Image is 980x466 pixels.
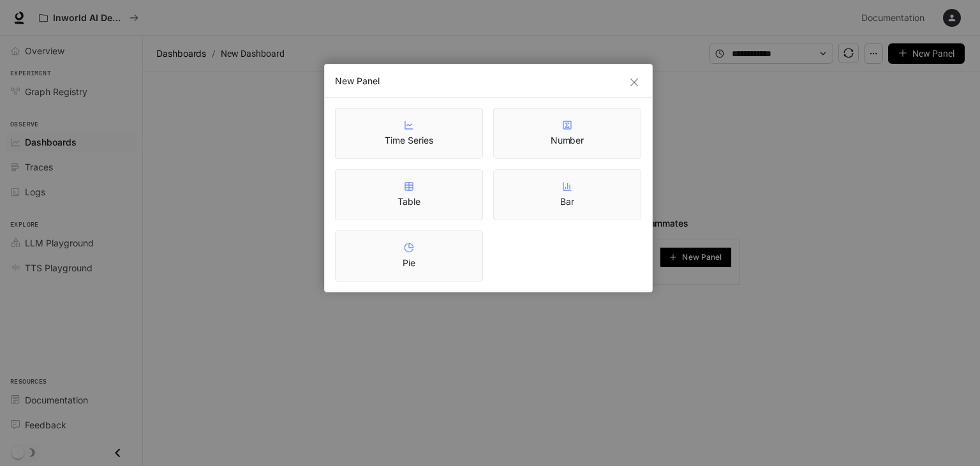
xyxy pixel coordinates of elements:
[403,257,415,269] article: Pie
[5,414,137,436] a: Feedback
[888,43,965,64] button: New Panel
[25,44,64,57] span: Overview
[629,77,639,87] span: close
[218,41,287,66] article: New Dashboard
[212,47,216,61] span: /
[397,195,420,208] article: Table
[25,185,45,199] span: Logs
[912,47,954,61] span: New Panel
[5,389,137,411] a: Documentation
[5,232,137,254] a: LLM Playground
[560,195,574,208] article: Bar
[53,13,124,24] p: Inworld AI Demos
[5,40,137,62] a: Overview
[25,160,53,174] span: Traces
[25,261,93,274] span: TTS Playground
[103,440,132,466] button: Close drawer
[25,418,66,432] span: Feedback
[551,134,584,147] article: Number
[25,393,88,407] span: Documentation
[898,49,907,57] span: plus
[856,5,934,31] a: Documentation
[5,257,137,279] a: TTS Playground
[5,156,137,178] a: Traces
[5,181,137,203] a: Logs
[5,80,137,103] a: Graph Registry
[660,247,732,267] button: New Panel
[861,10,924,26] span: Documentation
[33,5,144,31] button: All workspaces
[843,48,854,58] span: sync
[153,46,209,61] button: Dashboards
[385,134,433,147] article: Time Series
[25,135,77,149] span: Dashboards
[5,131,137,153] a: Dashboards
[156,46,206,61] span: Dashboards
[335,75,642,87] div: New Panel
[627,75,641,89] button: Close
[682,254,722,260] span: New Panel
[25,236,94,250] span: LLM Playground
[25,85,87,98] span: Graph Registry
[669,253,677,261] span: plus
[11,445,24,459] span: Dark mode toggle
